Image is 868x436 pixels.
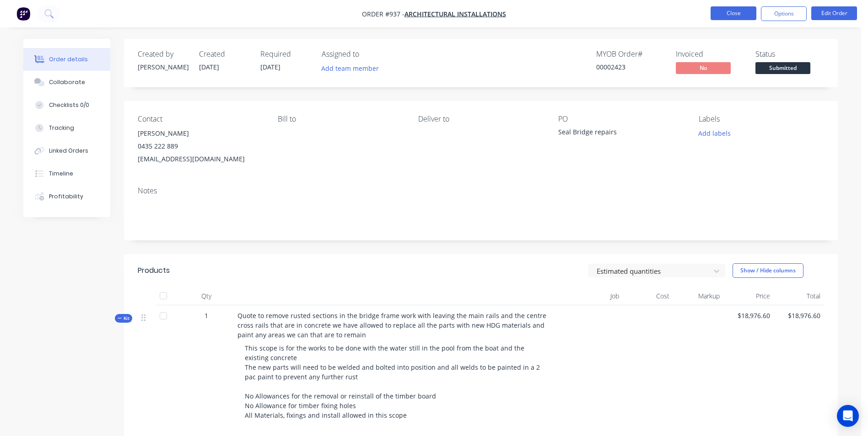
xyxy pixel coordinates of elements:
span: No [676,62,731,74]
span: Quote to remove rusted sections in the bridge frame work with leaving the main rails and the cent... [237,311,548,339]
button: Order details [23,48,110,71]
div: Bill to [278,115,403,123]
div: Contact [138,115,263,123]
button: Linked Orders [23,139,110,162]
div: Status [755,50,824,58]
button: Add team member [317,62,384,74]
button: Tracking [23,117,110,139]
div: Tracking [49,124,74,132]
button: Kit [115,314,132,323]
span: Submitted [755,62,810,74]
div: [EMAIL_ADDRESS][DOMAIN_NAME] [138,153,263,165]
div: Price [723,287,774,305]
div: Total [774,287,824,305]
button: Profitability [23,185,110,208]
div: Linked Orders [49,147,88,155]
button: Checklists 0/0 [23,94,110,117]
div: Products [138,265,170,276]
div: 00002423 [596,62,665,72]
div: Required [260,50,311,58]
a: Architectural Installations [404,10,506,18]
span: 1 [205,311,208,320]
span: Order #937 - [362,10,404,18]
div: Cost [623,287,673,305]
div: Collaborate [49,78,85,86]
div: [PERSON_NAME] [138,62,188,72]
div: [PERSON_NAME] [138,127,263,140]
div: Job [554,287,623,305]
div: Created by [138,50,188,58]
div: PO [558,115,684,123]
div: Notes [138,186,824,195]
button: Collaborate [23,71,110,94]
div: Created [199,50,249,58]
span: [DATE] [199,63,219,71]
button: Show / Hide columns [733,263,803,278]
button: Close [711,6,756,20]
span: $18,976.60 [777,311,820,320]
div: [PERSON_NAME]0435 222 889[EMAIL_ADDRESS][DOMAIN_NAME] [138,127,263,165]
div: Labels [699,115,824,123]
span: [DATE] [260,63,280,71]
img: Factory [16,7,30,21]
span: $18,976.60 [727,311,770,320]
button: Timeline [23,162,110,185]
div: Timeline [49,170,73,178]
button: Options [761,6,807,21]
div: Qty [179,287,234,305]
div: Markup [673,287,723,305]
span: Kit [118,315,129,322]
div: Invoiced [676,50,744,58]
div: Seal Bridge repairs [558,127,673,140]
div: MYOB Order # [596,50,665,58]
div: Deliver to [418,115,544,123]
button: Edit Order [811,6,857,20]
div: Open Intercom Messenger [837,405,859,427]
div: Order details [49,55,88,64]
div: Checklists 0/0 [49,101,89,109]
button: Add labels [693,127,735,139]
div: Profitability [49,192,83,201]
div: Assigned to [322,50,413,58]
button: Submitted [755,62,810,76]
span: This scope is for the works to be done with the water still in the pool from the boat and the exi... [245,344,542,420]
button: Add team member [322,62,384,74]
div: 0435 222 889 [138,140,263,153]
